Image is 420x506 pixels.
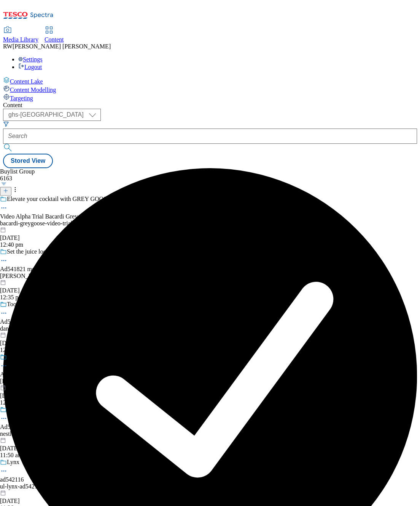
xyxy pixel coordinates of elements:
[3,85,417,93] a: Content Modelling
[7,406,45,413] div: Quality Street®
[3,129,417,144] input: Search
[3,154,53,168] button: Stored View
[3,102,417,109] div: Content
[10,78,43,85] span: Content Lake
[13,43,111,50] span: [PERSON_NAME] [PERSON_NAME]
[3,121,9,127] svg: Search Filters
[3,27,38,43] a: Media Library
[45,27,64,43] a: Content
[7,459,19,466] div: Lynx
[7,196,127,202] div: Elevate your cocktail with GREY GOOSE Vodka
[3,36,38,43] span: Media Library
[7,248,51,255] div: Set the juice loose
[45,36,64,43] span: Content
[18,56,43,63] a: Settings
[3,43,13,50] span: RW
[10,95,33,101] span: Targeting
[7,353,69,360] div: Bite into layers of delight
[18,64,42,70] a: Logout
[10,87,56,93] span: Content Modelling
[7,301,51,308] div: Too good to share
[3,77,417,85] a: Content Lake
[3,93,417,102] a: Targeting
